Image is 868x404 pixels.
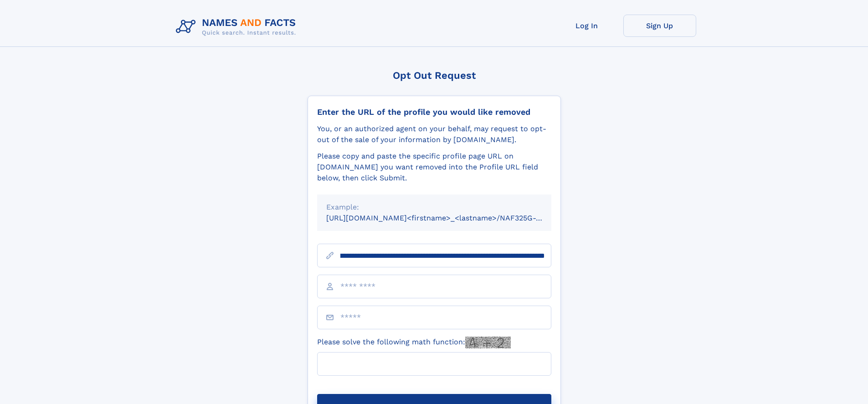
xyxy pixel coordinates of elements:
[623,15,696,37] a: Sign Up
[326,202,542,213] div: Example:
[172,15,303,39] img: Logo Names and Facts
[317,337,511,348] label: Please solve the following math function:
[317,151,551,184] div: Please copy and paste the specific profile page URL on [DOMAIN_NAME] you want removed into the Pr...
[550,15,623,37] a: Log In
[326,214,569,222] small: [URL][DOMAIN_NAME]<firstname>_<lastname>/NAF325G-xxxxxxxx
[317,123,551,145] div: You, or an authorized agent on your behalf, may request to opt-out of the sale of your informatio...
[317,107,551,117] div: Enter the URL of the profile you would like removed
[308,70,561,81] div: Opt Out Request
